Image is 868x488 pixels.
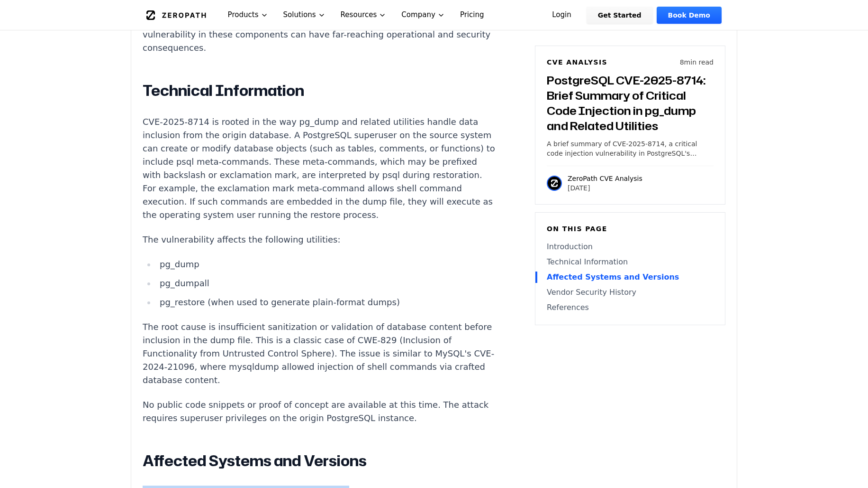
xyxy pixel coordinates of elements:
p: [DATE] [568,183,642,193]
li: pg_dump [156,258,495,271]
p: 8 min read [680,57,714,67]
a: Affected Systems and Versions [547,272,714,283]
p: The vulnerability affects the following utilities: [143,233,495,246]
h2: Technical Information [143,81,495,100]
img: ZeroPath CVE Analysis [547,176,562,191]
a: Book Demo [657,7,722,24]
h2: Affected Systems and Versions [143,451,495,470]
a: References [547,302,714,313]
a: Introduction [547,241,714,253]
p: The root cause is insufficient sanitization or validation of database content before inclusion in... [143,320,495,387]
h6: On this page [547,224,714,234]
li: pg_dumpall [156,277,495,290]
p: CVE-2025-8714 is rooted in the way pg_dump and related utilities handle data inclusion from the o... [143,115,495,222]
p: A brief summary of CVE-2025-8714, a critical code injection vulnerability in PostgreSQL's pg_dump... [547,139,714,158]
li: pg_restore (when used to generate plain-format dumps) [156,296,495,309]
p: No public code snippets or proof of concept are available at this time. The attack requires super... [143,398,495,425]
a: Technical Information [547,256,714,268]
p: ZeroPath CVE Analysis [568,174,642,183]
a: Vendor Security History [547,287,714,298]
a: Login [541,7,583,24]
h6: CVE Analysis [547,57,607,67]
a: Get Started [587,7,653,24]
h3: PostgreSQL CVE-2025-8714: Brief Summary of Critical Code Injection in pg_dump and Related Utilities [547,73,714,133]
